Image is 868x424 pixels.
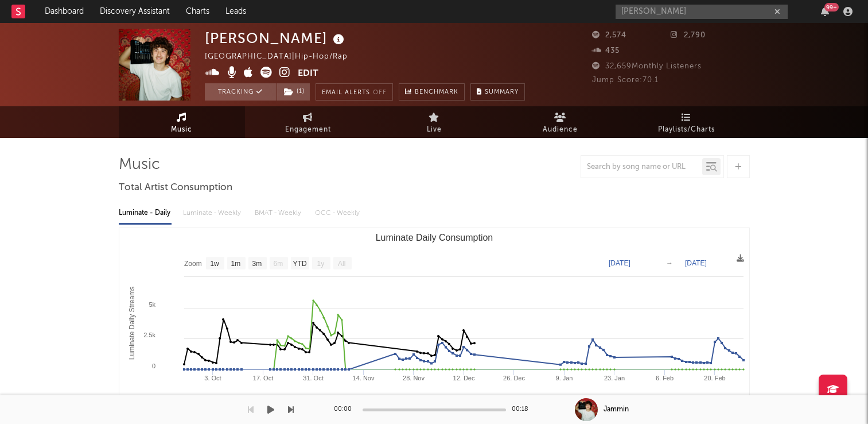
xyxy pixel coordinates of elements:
[592,63,702,70] span: 32,659 Monthly Listeners
[252,375,273,381] text: 17. Oct
[337,260,345,268] text: All
[512,403,535,417] div: 00:18
[143,332,155,338] text: 2.5k
[604,375,624,381] text: 23. Jan
[592,47,620,55] span: 435
[285,123,331,137] span: Engagement
[205,29,347,48] div: [PERSON_NAME]
[128,287,136,360] text: Luminate Daily Streams
[334,403,357,417] div: 00:00
[184,260,202,268] text: Zoom
[317,260,324,268] text: 1y
[503,375,525,381] text: 26. Dec
[205,50,361,64] div: [GEOGRAPHIC_DATA] | Hip-Hop/Rap
[685,259,707,267] text: [DATE]
[658,123,715,137] span: Playlists/Charts
[210,260,219,268] text: 1w
[555,375,573,381] text: 9. Jan
[252,260,262,268] text: 3m
[119,181,232,195] span: Total Artist Consumption
[352,375,374,381] text: 14. Nov
[704,375,725,381] text: 20. Feb
[277,83,310,101] span: ( 1 )
[375,233,493,242] text: Luminate Daily Consumption
[373,90,387,96] em: Off
[293,260,306,268] text: YTD
[303,375,323,381] text: 31. Oct
[604,404,629,415] div: Jammin
[616,5,788,19] input: Search for artists
[592,76,659,84] span: Jump Score: 70.1
[371,106,497,138] a: Live
[151,363,155,369] text: 0
[316,83,393,101] button: Email AlertsOff
[205,83,277,101] button: Tracking
[149,301,155,308] text: 5k
[231,260,240,268] text: 1m
[592,32,626,39] span: 2,574
[171,123,192,137] span: Music
[497,106,624,138] a: Audience
[119,106,245,138] a: Music
[415,86,458,99] span: Benchmark
[666,259,673,267] text: →
[273,260,283,268] text: 6m
[624,106,750,138] a: Playlists/Charts
[119,203,172,223] div: Luminate - Daily
[609,259,630,267] text: [DATE]
[204,375,221,381] text: 3. Oct
[485,89,519,95] span: Summary
[824,3,839,11] div: 99 +
[543,123,578,137] span: Audience
[671,32,706,39] span: 2,790
[399,83,465,101] a: Benchmark
[245,106,371,138] a: Engagement
[821,7,829,16] button: 99+
[581,163,702,172] input: Search by song name or URL
[470,83,525,101] button: Summary
[277,83,310,101] button: (1)
[427,123,442,137] span: Live
[403,375,425,381] text: 28. Nov
[655,375,673,381] text: 6. Feb
[453,375,474,381] text: 12. Dec
[298,67,318,81] button: Edit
